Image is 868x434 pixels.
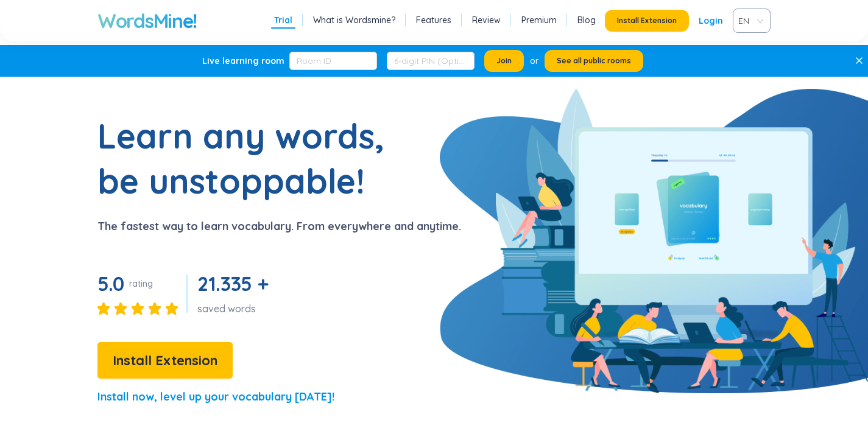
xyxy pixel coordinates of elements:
a: Premium [521,14,557,26]
input: Room ID [289,52,377,70]
input: 6-digit PIN (Optional) [387,52,475,70]
button: Join [484,50,524,72]
span: See all public rooms [557,56,631,66]
span: Join [496,56,512,66]
span: 5.0 [97,271,124,296]
a: WordsMine! [97,9,197,33]
button: Install Extension [97,342,233,379]
div: saved words [197,302,273,315]
p: Install now, level up your vocabulary [DATE]! [97,388,334,405]
a: What is Wordsmine? [313,14,395,26]
span: VIE [738,12,760,30]
div: Live learning room [202,55,284,67]
div: rating [129,278,153,290]
a: Trial [274,14,292,26]
span: 21.335 + [197,271,268,296]
a: Features [416,14,451,26]
button: Install Extension [605,10,689,32]
button: See all public rooms [545,50,643,72]
p: The fastest way to learn vocabulary. From everywhere and anytime. [97,218,461,235]
span: Install Extension [113,350,217,371]
a: Blog [577,14,596,26]
a: Review [472,14,501,26]
h1: Learn any words, be unstoppable! [97,113,402,203]
a: Login [699,10,723,32]
span: Install Extension [617,16,677,26]
a: Install Extension [97,355,233,368]
div: or [530,54,538,68]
